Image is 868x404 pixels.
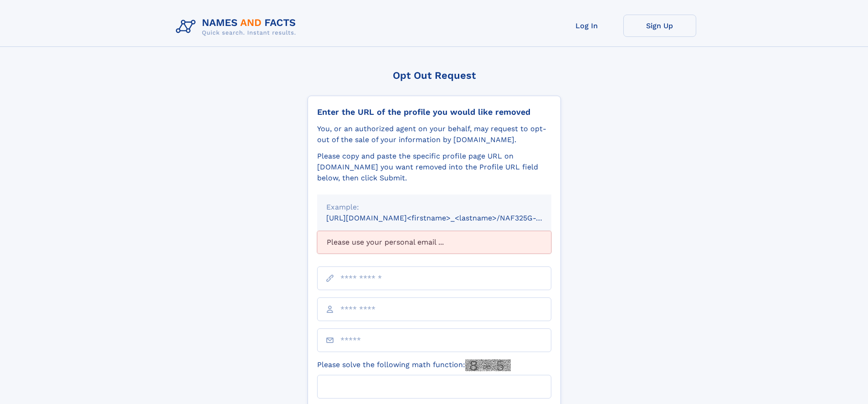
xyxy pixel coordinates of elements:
label: Please solve the following math function: [317,359,511,371]
div: Enter the URL of the profile you would like removed [317,107,551,117]
div: Opt Out Request [308,70,561,81]
div: Example: [326,202,542,213]
a: Sign Up [623,15,696,37]
a: Log In [550,15,623,37]
div: You, or an authorized agent on your behalf, may request to opt-out of the sale of your informatio... [317,123,551,145]
div: Please copy and paste the specific profile page URL on [DOMAIN_NAME] you want removed into the Pr... [317,151,551,184]
small: [URL][DOMAIN_NAME]<firstname>_<lastname>/NAF325G-xxxxxxxx [326,214,569,222]
img: Logo Names and Facts [172,15,303,39]
div: Please use your personal email ... [317,231,551,254]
